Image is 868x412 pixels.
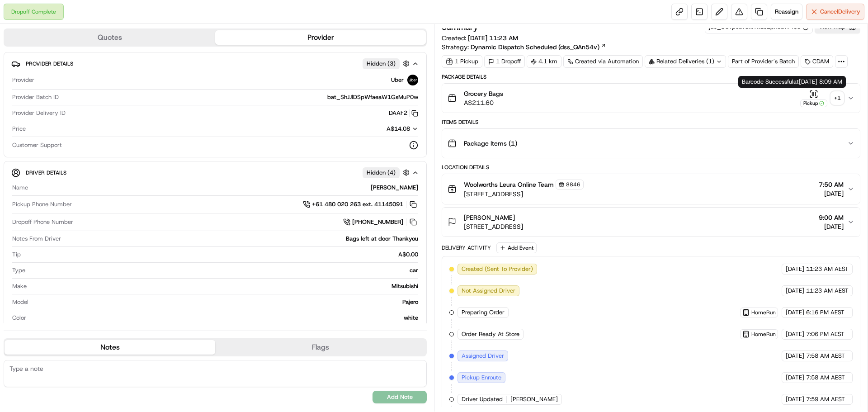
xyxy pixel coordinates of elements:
button: Hidden (4) [363,167,412,178]
span: Hidden ( 4 ) [367,169,396,177]
div: Strategy: [442,43,606,52]
div: Related Deliveries (1) [645,55,726,68]
button: Pickup+1 [800,90,844,107]
div: Created via Automation [563,55,643,68]
span: Provider Batch ID [12,93,59,101]
div: Package Details [442,73,860,81]
button: A$14.08 [339,125,418,133]
span: [STREET_ADDRESS] [464,222,523,231]
div: white [30,314,418,322]
span: [DATE] 11:23 AM [468,34,518,42]
button: CancelDelivery [806,4,864,20]
span: Model [12,298,28,306]
span: [DATE] [786,308,804,317]
a: Dynamic Dispatch Scheduled (dss_QAn54v) [471,43,606,52]
span: bat_ShJJlDSpWfaeaW1GsMuP0w [327,93,418,101]
span: Package Items ( 1 ) [464,139,517,148]
button: Woolworths Leura Online Team8846[STREET_ADDRESS]7:50 AM[DATE] [442,174,860,204]
span: Type [12,266,25,275]
span: [PERSON_NAME] [510,395,558,403]
span: A$211.60 [464,98,503,107]
div: car [29,266,418,275]
span: [DATE] [786,395,804,403]
div: Delivery Activity [442,244,491,251]
span: Price [12,125,26,133]
div: + 1 [831,92,844,104]
button: [PERSON_NAME][STREET_ADDRESS]9:00 AM[DATE] [442,208,860,237]
img: uber-new-logo.jpeg [407,75,418,85]
span: Created (Sent To Provider) [462,265,533,273]
span: Grocery Bags [464,89,503,98]
button: Provider [215,30,426,45]
div: Location Details [442,164,860,171]
div: A$0.00 [24,251,418,259]
span: 6:16 PM AEST [806,308,844,317]
span: HomeRun [751,331,776,338]
div: 4.1 km [527,55,561,68]
span: 9:00 AM [819,213,844,222]
span: Dynamic Dispatch Scheduled (dss_QAn54v) [471,43,599,52]
span: [DATE] [786,374,804,382]
div: 1 Pickup [442,55,482,68]
span: Order Ready At Store [462,330,519,338]
button: Driver DetailsHidden (4) [11,165,419,180]
span: 7:06 PM AEST [806,330,844,338]
button: Pickup [800,90,827,107]
span: HomeRun [751,309,776,316]
h3: Summary [442,23,478,31]
span: Woolworths Leura Online Team [464,180,554,189]
span: Reassign [775,8,798,16]
span: Assigned Driver [462,352,504,360]
span: [STREET_ADDRESS] [464,189,584,199]
div: 1 Dropoff [484,55,525,68]
span: Hidden ( 3 ) [367,60,396,68]
span: 7:58 AM AEST [806,374,845,382]
span: Dropoff Phone Number [12,218,73,226]
div: Items Details [442,118,860,126]
span: Notes From Driver [12,235,61,243]
span: A$14.08 [387,125,410,133]
span: [PHONE_NUMBER] [352,218,403,226]
button: Quotes [5,30,215,45]
button: Provider DetailsHidden (3) [11,56,419,71]
span: Provider Details [26,60,73,67]
button: Notes [5,340,215,355]
span: Provider Delivery ID [12,109,66,117]
span: 11:23 AM AEST [806,265,849,273]
span: Uber [391,76,404,84]
button: DAAF2 [389,109,418,117]
span: [DATE] [786,330,804,338]
span: Pickup Enroute [462,374,501,382]
span: +61 480 020 263 ext. 41145091 [312,200,403,208]
span: Not Assigned Driver [462,287,515,295]
span: Created: [442,33,518,43]
span: 8846 [566,181,580,188]
span: Driver Details [26,169,66,176]
div: [PERSON_NAME] [32,184,418,192]
span: [DATE] [819,222,844,231]
span: Color [12,314,26,322]
div: Mitsubishi [30,282,418,290]
button: Reassign [771,4,802,20]
div: CDAM [801,55,833,68]
span: Pickup Phone Number [12,200,72,208]
div: Bags left at door Thankyou [65,235,418,243]
span: 11:23 AM AEST [806,287,849,295]
a: +61 480 020 263 ext. 41145091 [303,199,418,209]
span: Tip [12,251,21,259]
button: Package Items (1) [442,129,860,158]
div: Pickup [800,99,827,107]
span: [DATE] [786,265,804,273]
a: [PHONE_NUMBER] [343,217,418,227]
div: Barcode Successful [738,76,846,88]
span: 7:59 AM AEST [806,395,845,403]
button: Hidden (3) [363,58,412,69]
span: Driver Updated [462,395,503,403]
button: Grocery BagsA$211.60Pickup+1 [442,84,860,113]
span: Preparing Order [462,308,505,317]
span: 7:50 AM [819,180,844,189]
span: [DATE] [786,287,804,295]
span: [DATE] [786,352,804,360]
